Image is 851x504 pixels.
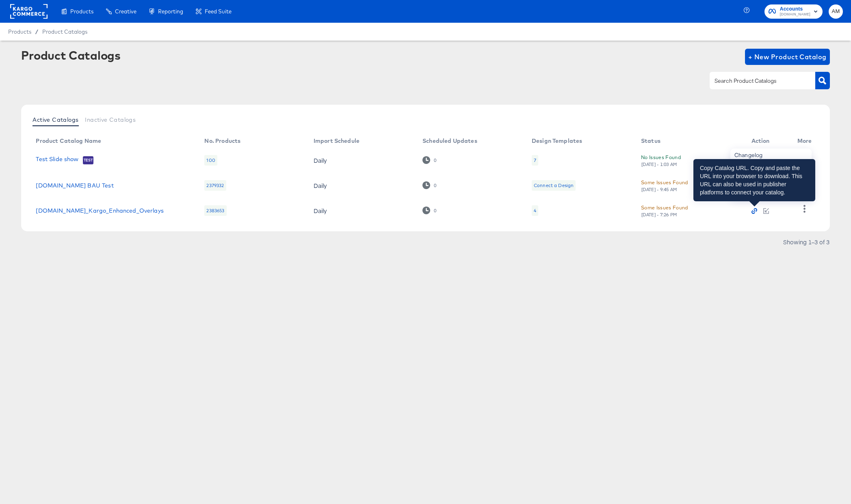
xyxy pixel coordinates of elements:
div: 2383653 [204,205,226,216]
span: Test [83,157,94,164]
div: [DATE] - 9:45 AM [641,187,678,192]
div: 4 [532,205,538,216]
span: [DOMAIN_NAME] [780,11,810,18]
button: AM [829,4,843,19]
button: + New Product Catalog [745,49,830,65]
div: 100 [204,155,217,166]
span: AM [832,7,840,16]
td: Daily [307,148,416,173]
div: 0 [422,207,437,214]
span: Reporting [158,8,183,15]
input: Search Product Catalogs [713,76,799,86]
div: Changelog [730,149,812,162]
div: 7 [534,157,536,164]
div: 0 [433,157,437,163]
div: Product Catalog Name [36,138,101,144]
button: Some Issues Found[DATE] - 9:45 AM [641,178,688,192]
a: Test Slide show [36,156,78,164]
div: 4 [534,207,536,214]
td: Daily [307,173,416,198]
div: No. Products [204,138,240,144]
th: More [791,135,822,148]
div: HUD Checks (Internal) [730,162,812,174]
div: Connect a Design [532,180,576,191]
button: Accounts[DOMAIN_NAME] [764,4,823,19]
span: Products [8,28,31,35]
th: Status [634,135,745,148]
span: Products [70,8,93,15]
div: 2379332 [204,180,226,191]
div: Pause [730,174,812,187]
span: Feed Suite [205,8,232,15]
div: Import Schedule [314,138,359,144]
a: [DOMAIN_NAME] BAU Test [36,182,113,189]
div: Design Templates [532,138,582,144]
div: Connect a Design [534,182,574,189]
div: Delete [730,187,812,200]
th: Action [745,135,791,148]
div: Scheduled Updates [422,138,477,144]
td: Daily [307,198,416,223]
span: + New Product Catalog [748,51,827,62]
span: / [31,28,42,35]
div: Some Issues Found [641,203,688,212]
span: Creative [115,8,136,15]
div: 0 [433,183,437,188]
div: 0 [433,208,437,213]
div: Some Issues Found [641,178,688,187]
div: 0 [422,181,437,189]
div: Product Catalogs [21,49,120,62]
span: Inactive Catalogs [85,116,136,123]
div: [DATE] - 7:26 PM [641,212,678,218]
div: 7 [532,155,538,166]
div: Showing 1–3 of 3 [783,239,830,245]
a: [DOMAIN_NAME]_Kargo_Enhanced_Overlays [36,207,164,214]
span: Active Catalogs [32,116,78,123]
div: 0 [422,156,437,164]
button: Some Issues Found[DATE] - 7:26 PM [641,203,688,218]
a: Product Catalogs [42,28,87,35]
span: Accounts [780,5,810,13]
